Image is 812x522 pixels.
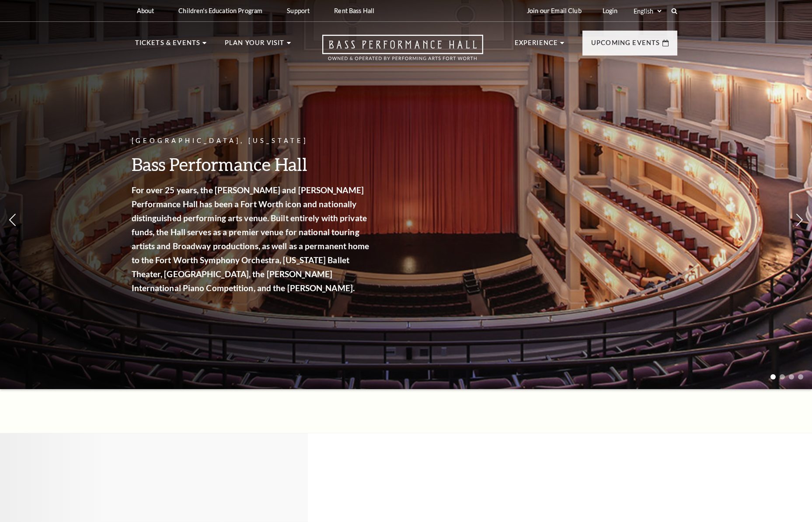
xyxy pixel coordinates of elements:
[135,38,201,53] p: Tickets & Events
[132,153,372,175] h3: Bass Performance Hall
[632,7,663,15] select: Select:
[132,136,372,146] p: [GEOGRAPHIC_DATA], [US_STATE]
[334,7,374,14] p: Rent Bass Hall
[225,38,285,53] p: Plan Your Visit
[287,7,310,14] p: Support
[591,38,660,53] p: Upcoming Events
[132,185,369,293] strong: For over 25 years, the [PERSON_NAME] and [PERSON_NAME] Performance Hall has been a Fort Worth ico...
[515,38,558,53] p: Experience
[137,7,154,14] p: About
[178,7,262,14] p: Children's Education Program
